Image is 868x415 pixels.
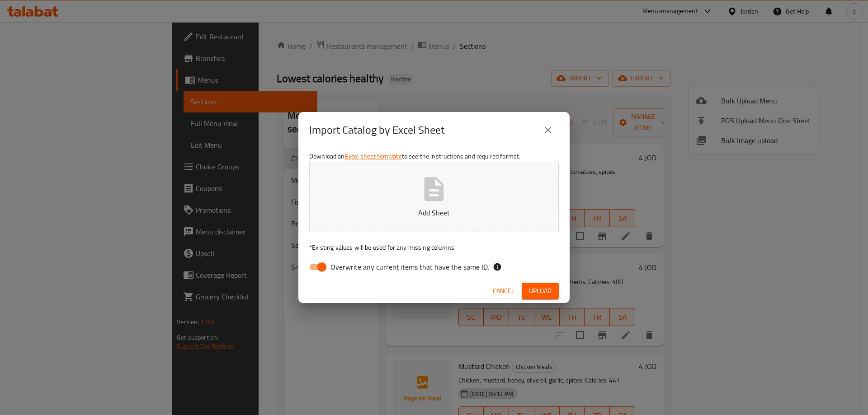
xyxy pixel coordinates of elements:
[330,261,489,272] span: Overwrite any current items that have the same ID.
[309,243,559,252] p: Existing values will be used for any missing columns.
[309,123,444,137] h2: Import Catalog by Excel Sheet
[537,119,559,141] button: close
[323,207,545,218] p: Add Sheet
[493,262,502,271] svg: If the overwrite option isn't selected, then the items that match an existing ID will be ignored ...
[489,283,518,299] button: Cancel
[309,161,559,232] button: Add Sheet
[298,148,570,279] div: Download an to see the instructions and required format.
[522,283,559,299] button: Upload
[493,285,514,297] span: Cancel
[345,150,402,162] a: Excel sheet template
[529,285,552,297] span: Upload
